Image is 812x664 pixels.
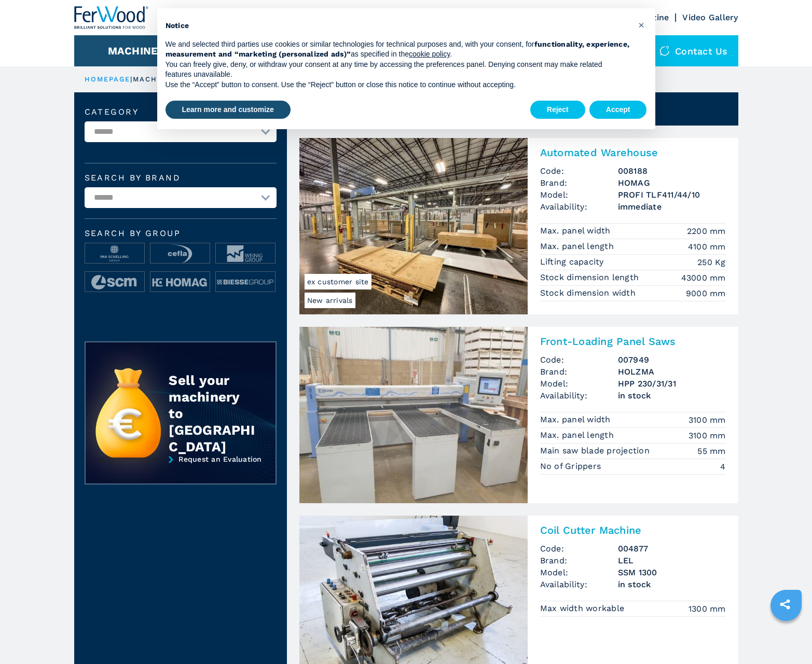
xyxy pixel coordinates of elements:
span: Code: [540,354,618,366]
span: Brand: [540,555,618,566]
span: Model: [540,566,618,578]
h3: 008188 [618,165,726,177]
p: We and selected third parties use cookies or similar technologies for technical purposes and, wit... [166,39,630,60]
label: Search by brand [85,174,277,182]
img: Front-Loading Panel Saws HOLZMA HPP 230/31/31 [299,327,528,503]
strong: functionality, experience, measurement and “marketing (personalized ads)” [166,40,630,59]
em: 4 [720,461,725,473]
a: Request an Evaluation [85,455,277,492]
p: Max. panel length [540,241,617,252]
span: in stock [618,578,726,590]
p: You can freely give, deny, or withdraw your consent at any time by accessing the preferences pane... [166,60,630,80]
em: 1300 mm [689,603,726,615]
span: Model: [540,378,618,390]
p: machines [133,75,177,84]
span: Brand: [540,177,618,189]
em: 3100 mm [689,430,726,441]
span: Availability: [540,201,618,213]
img: Contact us [659,46,670,56]
button: Learn more and customize [166,101,291,119]
span: Search by group [85,229,277,238]
button: Machines [108,45,165,57]
p: Max. panel width [540,225,613,237]
button: Accept [589,101,647,119]
span: Model: [540,189,618,201]
em: 3100 mm [689,414,726,426]
img: image [216,243,275,264]
p: Stock dimension length [540,272,642,283]
a: HOMEPAGE [85,75,131,83]
p: Max width workable [540,603,627,614]
label: Category [85,108,277,116]
h3: 004877 [618,543,726,555]
h2: Automated Warehouse [540,146,726,159]
img: image [85,272,144,293]
img: image [85,243,144,264]
h2: Coil Cutter Machine [540,524,726,536]
span: in stock [618,390,726,402]
img: Automated Warehouse HOMAG PROFI TLF411/44/10 [299,138,528,314]
img: Ferwood [74,6,149,29]
h3: LEL [618,555,726,566]
a: Automated Warehouse HOMAG PROFI TLF411/44/10New arrivalsex customer siteAutomated WarehouseCode:0... [299,138,738,314]
em: 43000 mm [681,272,726,284]
span: Code: [540,165,618,177]
p: Max. panel width [540,414,613,425]
h2: Notice [166,21,630,31]
button: Close this notice [634,17,650,33]
button: Reject [530,101,585,119]
iframe: Chat [768,617,804,656]
img: image [150,272,210,293]
h3: SSM 1300 [618,566,726,578]
h3: PROFI TLF411/44/10 [618,189,726,201]
span: immediate [618,201,726,213]
h3: 007949 [618,354,726,366]
div: Sell your machinery to [GEOGRAPHIC_DATA] [169,372,255,455]
span: Code: [540,543,618,555]
a: Front-Loading Panel Saws HOLZMA HPP 230/31/31Front-Loading Panel SawsCode:007949Brand:HOLZMAModel... [299,327,738,503]
p: Use the “Accept” button to consent. Use the “Reject” button or close this notice to continue with... [166,80,630,90]
img: image [216,272,275,293]
p: Max. panel length [540,430,617,441]
p: Stock dimension width [540,287,639,299]
p: Lifting capacity [540,256,607,268]
h2: Front-Loading Panel Saws [540,335,726,348]
span: Brand: [540,366,618,378]
em: 250 Kg [697,256,726,268]
h3: HPP 230/31/31 [618,378,726,390]
span: × [638,19,644,31]
span: ex customer site [305,274,371,289]
em: 2200 mm [687,225,726,237]
h3: HOMAG [618,177,726,189]
em: 55 mm [697,445,725,457]
em: 4100 mm [688,241,726,253]
span: | [130,75,132,83]
span: Availability: [540,578,618,590]
div: Contact us [649,35,738,66]
img: image [150,243,210,264]
span: New arrivals [305,293,355,308]
p: Main saw blade projection [540,445,653,457]
a: sharethis [772,591,798,617]
a: cookie policy [409,50,450,58]
span: Availability: [540,390,618,402]
h3: HOLZMA [618,366,726,378]
em: 9000 mm [686,287,726,299]
p: No of Grippers [540,461,604,472]
a: Video Gallery [682,12,738,22]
